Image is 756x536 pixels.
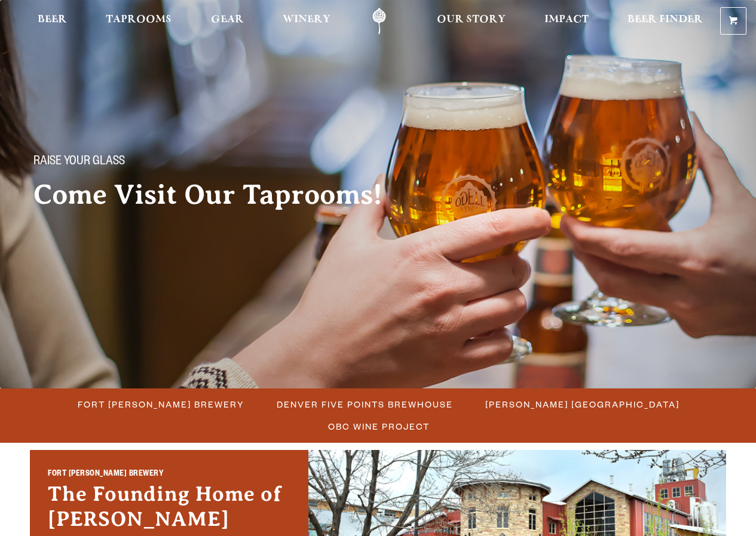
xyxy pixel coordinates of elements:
[478,396,685,413] a: [PERSON_NAME] [GEOGRAPHIC_DATA]
[321,418,436,435] a: OBC Wine Project
[283,15,330,24] span: Winery
[537,8,596,35] a: Impact
[628,15,703,24] span: Beer Finder
[270,396,459,413] a: Denver Five Points Brewhouse
[38,15,67,24] span: Beer
[33,180,406,210] h2: Come Visit Our Taprooms!
[275,8,338,35] a: Winery
[98,8,179,35] a: Taprooms
[33,155,125,170] span: Raise your glass
[620,8,711,35] a: Beer Finder
[357,8,402,35] a: Odell Home
[544,15,589,24] span: Impact
[48,468,290,482] h2: Fort [PERSON_NAME] Brewery
[203,8,252,35] a: Gear
[30,8,75,35] a: Beer
[485,396,680,413] span: [PERSON_NAME] [GEOGRAPHIC_DATA]
[437,15,506,24] span: Our Story
[106,15,172,24] span: Taprooms
[429,8,513,35] a: Our Story
[71,396,250,413] a: Fort [PERSON_NAME] Brewery
[277,396,453,413] span: Denver Five Points Brewhouse
[328,418,430,435] span: OBC Wine Project
[78,396,244,413] span: Fort [PERSON_NAME] Brewery
[211,15,244,24] span: Gear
